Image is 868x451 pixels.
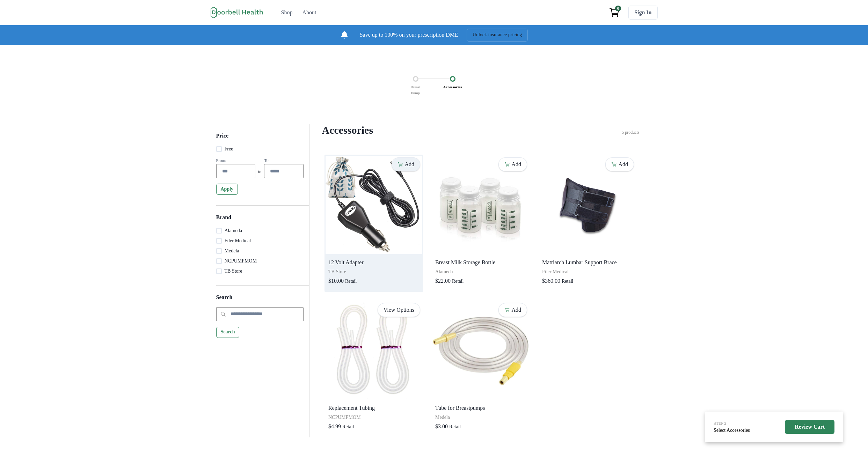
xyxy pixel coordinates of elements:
[281,8,293,17] div: Shop
[432,156,529,291] a: Breast Milk Storage BottleAlameda$22.00Retail
[326,156,422,291] a: 12 Volt AdapterTB Store$10.00Retail
[378,303,420,317] a: View Options
[542,277,560,285] p: $360.00
[542,268,633,275] p: Filer Medical
[302,8,316,17] div: About
[618,161,628,168] p: Add
[432,301,529,436] a: Tube for BreastpumpsMedela$3.00Retail
[264,158,303,163] div: To:
[615,6,621,11] span: 0
[225,145,233,153] p: Free
[498,303,527,317] button: Add
[432,156,529,254] img: o1yg0c4w43seq75vwelyzl49glvg
[225,227,242,234] p: Alameda
[216,184,238,195] button: Apply
[714,420,750,427] p: STEP 2
[404,161,414,168] p: Add
[277,6,297,20] a: Shop
[628,6,657,20] a: Sign In
[216,327,240,338] button: Search
[326,301,422,400] img: k4rri6tscwnl26koug39s98mk96p
[435,258,526,267] p: Breast Milk Storage Bottle
[714,428,750,433] a: Select Accessories
[216,214,304,227] h5: Brand
[328,268,419,275] p: TB Store
[225,257,257,265] p: NCPUMPMOM
[435,277,451,285] p: $22.00
[435,268,526,275] p: Alameda
[511,306,521,313] p: Add
[225,247,239,254] p: Medela
[326,301,422,436] a: Replacement TubingNCPUMPMOM$4.99Retail
[328,414,419,421] p: NCPUMPMOM
[441,82,465,93] p: Accessories
[795,423,825,430] p: Review Cart
[328,422,341,431] p: $4.99
[360,31,458,39] p: Save up to 100% on your prescription DME
[258,169,261,178] p: to
[322,124,622,136] h4: Accessories
[342,423,354,430] p: Retail
[562,278,573,285] p: Retail
[326,156,422,254] img: yevqdfmmfkudcstxqlres83s9fwj
[542,258,633,267] p: Matriarch Lumbar Support Brace
[432,301,529,400] img: 2x2uaj4tkoivefa6tlxdnokufq8p
[785,420,834,434] button: Review Cart
[498,157,527,171] button: Add
[452,278,464,285] p: Retail
[408,82,423,98] p: Breast Pump
[622,129,639,135] p: 5 products
[225,267,242,275] p: TB Store
[605,157,634,171] button: Add
[225,237,251,244] p: Filer Medical
[328,258,419,267] p: 12 Volt Adapter
[328,404,419,412] p: Replacement Tubing
[216,294,304,307] h5: Search
[606,6,623,20] a: View cart
[449,423,461,430] p: Retail
[345,278,357,285] p: Retail
[328,277,344,285] p: $10.00
[435,404,526,412] p: Tube for Breastpumps
[539,156,636,254] img: a6buooep7ykm6iigk0g0llofvxfo
[392,157,420,171] button: Add
[298,6,320,20] a: About
[435,414,526,421] p: Medela
[216,132,304,145] h5: Price
[511,161,521,168] p: Add
[216,158,255,163] div: From:
[435,422,448,431] p: $3.00
[467,29,528,42] button: Unlock insurance pricing
[539,156,636,291] a: Matriarch Lumbar Support BraceFiler Medical$360.00Retail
